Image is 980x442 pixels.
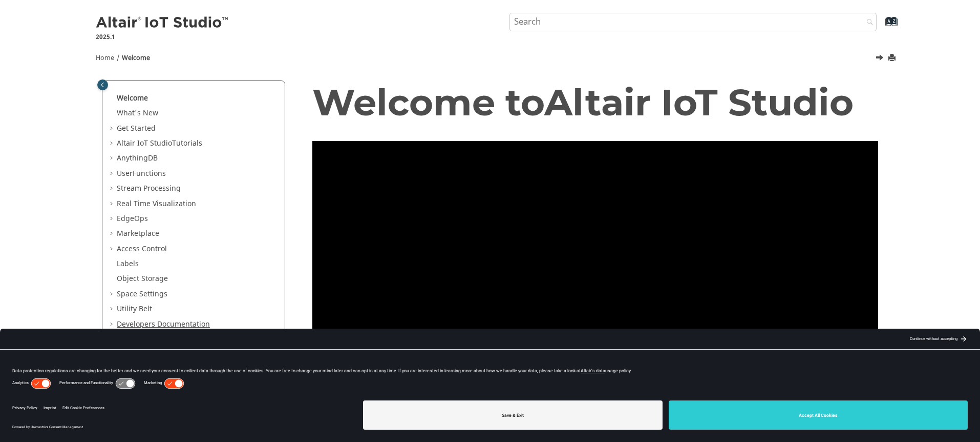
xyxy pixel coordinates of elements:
[853,13,882,33] button: Search
[117,213,148,224] a: EdgeOps
[117,228,159,239] a: Marketplace
[109,289,117,299] span: Expand Space Settings
[109,319,117,330] span: Expand Developers Documentation
[117,244,167,254] a: Access Control
[117,93,148,104] a: Welcome
[117,273,168,284] a: Object Storage
[877,53,885,65] a: Next topic: What's New
[109,153,117,164] span: Expand AnythingDB
[109,229,117,239] span: Expand Marketplace
[117,153,158,164] a: AnythingDB
[109,199,117,209] span: Expand Real Time Visualization
[312,82,878,123] h1: Welcome to
[117,123,156,134] a: Get Started
[109,214,117,224] span: Expand EdgeOps
[96,15,230,31] img: Altair IoT Studio
[117,258,139,269] a: Labels
[117,168,166,179] a: UserFunctions
[97,79,108,90] button: Toggle publishing table of content
[122,53,150,63] a: Welcome
[117,289,167,299] a: Space Settings
[117,319,210,330] a: Developers Documentation
[109,124,117,134] span: Expand Get Started
[889,51,897,65] button: Print this page
[117,183,181,194] a: Stream Processing
[109,93,279,359] ul: Table of Contents
[117,304,152,314] a: Utility Belt
[869,21,892,32] a: Go to index terms page
[109,138,117,149] span: Expand Altair IoT StudioTutorials
[117,198,196,209] a: Real Time Visualization
[133,168,166,179] span: Functions
[117,108,158,118] a: What's New
[109,169,117,179] span: Expand UserFunctions
[109,304,117,314] span: Expand Utility Belt
[96,32,230,42] p: 2025.1
[80,44,900,68] nav: Tools
[109,184,117,194] span: Expand Stream Processing
[117,138,172,149] span: Altair IoT Studio
[544,79,854,125] span: Altair IoT Studio
[109,244,117,254] span: Expand Access Control
[117,138,202,149] a: Altair IoT StudioTutorials
[96,53,114,63] a: Home
[509,13,877,31] input: Search query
